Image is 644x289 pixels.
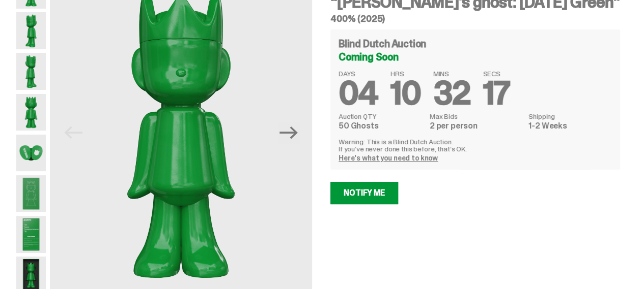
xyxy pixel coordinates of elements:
[430,122,522,130] dd: 2 per person
[390,72,421,114] span: 10
[339,72,378,114] span: 04
[339,39,426,49] h4: Blind Dutch Auction
[16,175,46,212] img: Schrodinger_Green_Hero_9.png
[16,53,46,90] img: Schrodinger_Green_Hero_3.png
[16,12,46,49] img: Schrodinger_Green_Hero_2.png
[339,52,612,62] div: Coming Soon
[16,135,46,172] img: Schrodinger_Green_Hero_7.png
[430,113,522,120] dt: Max Bids
[390,70,421,77] span: HRS
[528,122,612,130] dd: 1-2 Weeks
[339,138,612,152] p: Warning: This is a Blind Dutch Auction. If you’ve never done this before, that’s OK.
[16,216,46,253] img: Schrodinger_Green_Hero_12.png
[483,72,510,114] span: 17
[339,113,424,120] dt: Auction QTY
[528,113,612,120] dt: Shipping
[16,94,46,131] img: Schrodinger_Green_Hero_6.png
[339,122,424,130] dd: 50 Ghosts
[433,70,471,77] span: MINS
[339,153,438,163] a: Here's what you need to know
[483,70,510,77] span: SECS
[330,182,398,204] a: Notify Me
[339,70,378,77] span: DAYS
[277,121,300,144] button: Next
[433,72,471,114] span: 32
[330,14,620,23] h5: 400% (2025)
